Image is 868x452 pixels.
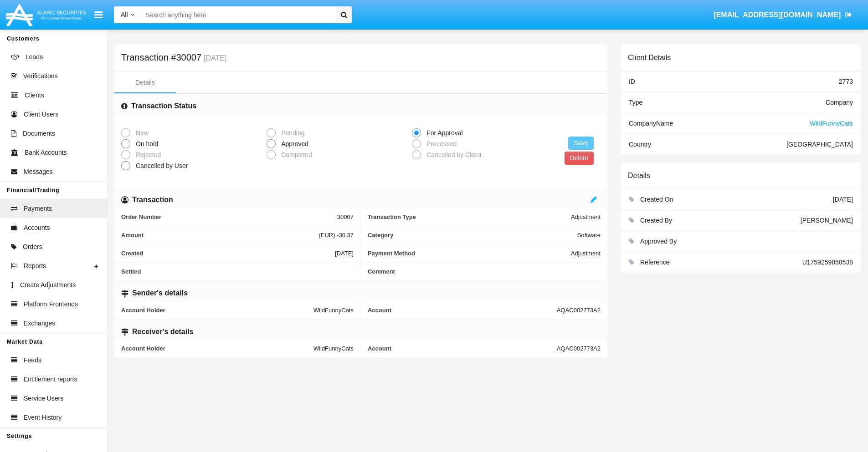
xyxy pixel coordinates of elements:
[421,128,465,138] span: For Approval
[786,141,853,148] span: [GEOGRAPHIC_DATA]
[276,150,314,160] span: Completed
[318,232,354,239] span: (EUR) -30.37
[121,54,226,62] h5: Transaction #30007
[565,152,594,165] button: Delete
[313,345,354,352] span: WildFunnyCats
[130,150,163,160] span: Rejected
[24,204,52,213] span: Payments
[640,196,673,203] span: Created On
[24,375,77,384] span: Entitlement reports
[5,1,87,28] img: Logo image
[557,307,601,314] span: AQAC002773A2
[24,261,46,271] span: Reports
[141,6,333,23] input: Search
[826,99,853,106] span: Company
[421,150,484,160] span: Cancelled by Client
[20,280,76,290] span: Create Adjustments
[121,268,354,275] span: Settled
[833,196,853,203] span: [DATE]
[23,242,42,252] span: Orders
[26,52,43,62] span: Leads
[709,2,857,28] a: [EMAIL_ADDRESS][DOMAIN_NAME]
[130,139,160,149] span: On hold
[25,91,44,100] span: Clients
[368,345,557,352] span: Account
[201,55,226,62] small: [DATE]
[24,413,62,422] span: Event History
[121,11,128,18] span: All
[24,223,50,233] span: Accounts
[368,232,577,239] span: Category
[810,120,853,127] span: WildFunnyCats
[130,161,190,171] span: Cancelled by User
[640,217,672,224] span: Created By
[577,232,601,239] span: Software
[629,141,651,148] span: Country
[629,99,642,106] span: Type
[25,148,67,157] span: Bank Accounts
[114,10,141,20] a: All
[23,71,57,81] span: Verifications
[557,345,601,352] span: AQAC002773A2
[121,232,318,239] span: Amount
[421,139,459,149] span: Processed
[568,137,594,150] button: Save
[337,213,354,220] span: 30007
[276,128,307,138] span: Pending
[121,307,313,314] span: Account Holder
[714,11,841,19] span: [EMAIL_ADDRESS][DOMAIN_NAME]
[132,195,173,205] h6: Transaction
[368,307,557,314] span: Account
[121,250,335,257] span: Created
[24,319,55,328] span: Exchanges
[802,259,853,266] span: U1759259858538
[335,250,354,257] span: [DATE]
[24,110,58,119] span: Client Users
[571,250,601,257] span: Adjustment
[24,167,53,177] span: Messages
[628,171,650,180] h6: Details
[629,78,635,85] span: ID
[276,139,311,149] span: Approved
[368,250,571,257] span: Payment Method
[132,288,188,298] h6: Sender's details
[571,213,601,220] span: Adjustment
[640,259,670,266] span: Reference
[24,300,78,309] span: Platform Frontends
[132,327,194,337] h6: Receiver's details
[131,101,196,111] h6: Transaction Status
[628,53,671,62] h6: Client Details
[839,78,853,85] span: 2773
[130,128,151,138] span: New
[121,345,313,352] span: Account Holder
[368,213,571,220] span: Transaction Type
[640,238,677,245] span: Approved By
[629,120,673,127] span: Company Name
[24,356,41,365] span: Feeds
[24,394,63,403] span: Service Users
[23,129,55,138] span: Documents
[135,78,155,87] div: Details
[368,268,601,275] span: Comment
[313,307,354,314] span: WildFunnyCats
[121,213,337,220] span: Order Number
[801,217,853,224] span: [PERSON_NAME]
